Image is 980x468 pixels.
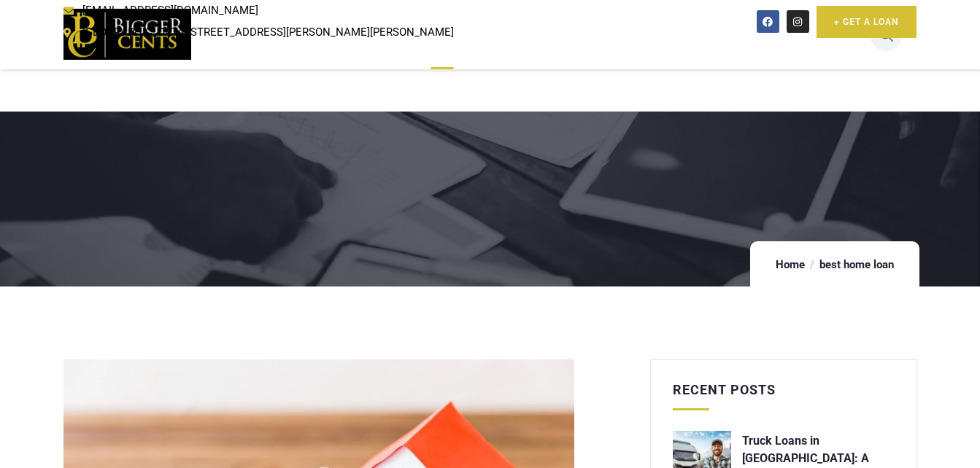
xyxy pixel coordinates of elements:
span: Recent Posts [673,382,776,397]
a: best home loan [819,258,894,271]
a: Home [776,258,805,271]
span: + Get A Loan [834,15,899,29]
span: [GEOGRAPHIC_DATA][STREET_ADDRESS][PERSON_NAME][PERSON_NAME] [79,22,454,44]
a: + Get A Loan [817,6,917,38]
